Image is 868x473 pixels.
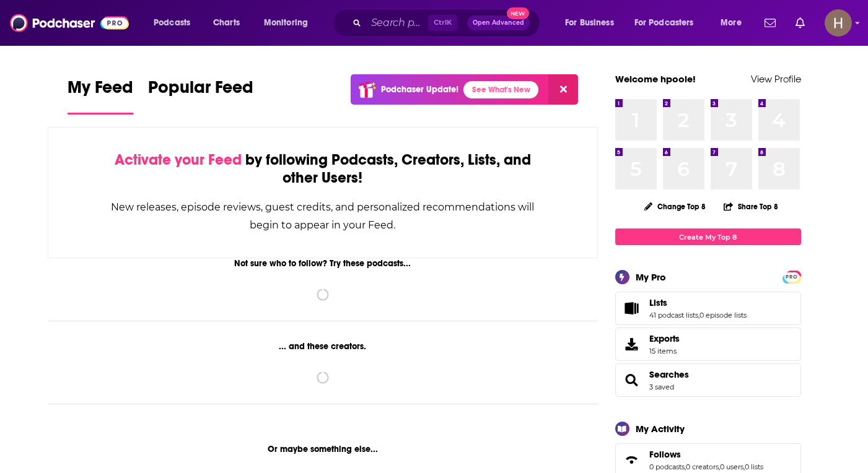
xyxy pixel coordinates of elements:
a: 0 users [720,462,743,471]
div: Not sure who to follow? Try these podcasts... [48,258,598,269]
span: New [507,7,529,19]
span: Ctrl K [428,15,457,31]
a: 41 podcast lists [649,311,698,319]
a: My Feed [68,77,133,115]
a: Follows [620,451,644,469]
div: Or maybe something else... [48,444,598,454]
span: PRO [784,272,799,282]
a: Show notifications dropdown [791,12,810,33]
span: , [719,462,720,471]
span: 15 items [649,347,680,355]
button: open menu [626,13,712,33]
span: For Podcasters [634,14,694,32]
span: Follows [649,449,681,460]
a: Show notifications dropdown [760,12,781,33]
img: User Profile [825,9,852,37]
button: Share Top 8 [723,194,779,219]
img: Podchaser - Follow, Share and Rate Podcasts [10,11,129,35]
a: See What's New [463,81,538,98]
button: open menu [712,13,757,33]
span: More [721,14,742,32]
a: 0 creators [686,462,719,471]
span: Activate your Feed [115,150,242,169]
div: Search podcasts, credits, & more... [344,9,552,37]
a: View Profile [751,73,801,85]
span: My Feed [68,77,133,105]
a: 0 lists [745,462,763,471]
div: My Pro [636,271,666,283]
span: , [685,462,686,471]
a: PRO [784,272,799,281]
div: New releases, episode reviews, guest credits, and personalized recommendations will begin to appe... [110,198,536,234]
a: 0 episode lists [699,311,747,319]
a: Searches [620,371,644,389]
button: open menu [556,13,629,33]
span: Charts [213,14,240,32]
span: Open Advanced [473,20,524,26]
span: , [698,311,699,319]
button: open menu [145,13,206,33]
button: Open AdvancedNew [467,15,530,30]
span: Exports [649,333,680,344]
a: Create My Top 8 [615,228,801,245]
div: by following Podcasts, Creators, Lists, and other Users! [110,151,536,187]
span: For Business [565,14,614,32]
button: Show profile menu [825,9,852,37]
a: Charts [205,13,247,33]
span: Logged in as hpoole [825,9,852,37]
span: Searches [615,363,801,397]
button: open menu [255,13,324,33]
button: Change Top 8 [637,199,714,214]
span: Monitoring [264,14,308,32]
p: Podchaser Update! [381,84,458,95]
span: Podcasts [154,14,190,32]
a: Follows [649,449,763,460]
a: 3 saved [649,383,674,391]
span: , [743,462,745,471]
a: Lists [620,300,644,317]
span: Exports [620,336,644,353]
input: Search podcasts, credits, & more... [366,13,428,33]
div: ... and these creators. [48,341,598,352]
a: Popular Feed [148,77,253,115]
a: 0 podcasts [649,462,685,471]
a: Exports [615,328,801,361]
a: Lists [649,297,747,308]
span: Lists [615,292,801,325]
span: Popular Feed [148,77,253,105]
a: Welcome hpoole! [615,73,696,85]
div: My Activity [636,423,685,435]
a: Searches [649,369,689,380]
span: Lists [649,297,667,308]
